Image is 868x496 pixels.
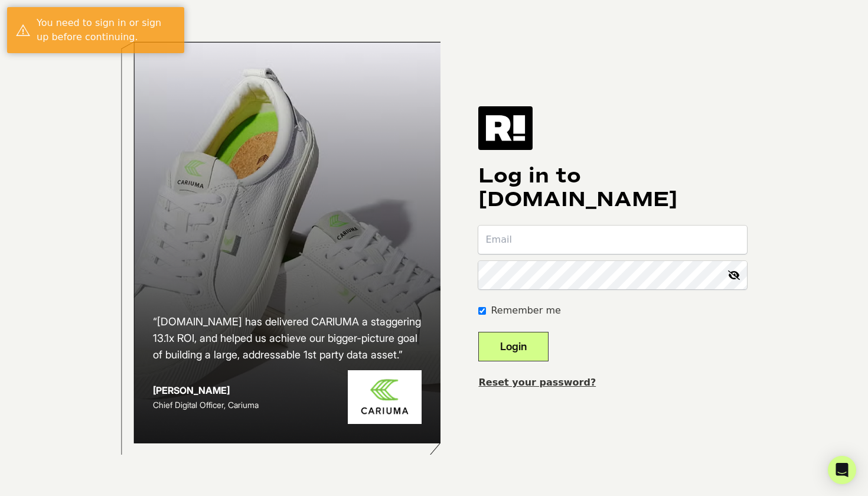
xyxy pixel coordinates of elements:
[153,400,259,410] span: Chief Digital Officer, Cariuma
[491,304,560,318] label: Remember me
[153,384,230,396] strong: [PERSON_NAME]
[478,164,747,211] h1: Log in to [DOMAIN_NAME]
[348,370,422,424] img: Cariuma
[478,226,747,254] input: Email
[478,332,549,361] button: Login
[153,314,422,363] h2: “[DOMAIN_NAME] has delivered CARIUMA a staggering 13.1x ROI, and helped us achieve our bigger-pic...
[828,456,856,484] div: Open Intercom Messenger
[478,106,533,150] img: Retention.com
[478,377,596,388] a: Reset your password?
[37,16,175,44] div: You need to sign in or sign up before continuing.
